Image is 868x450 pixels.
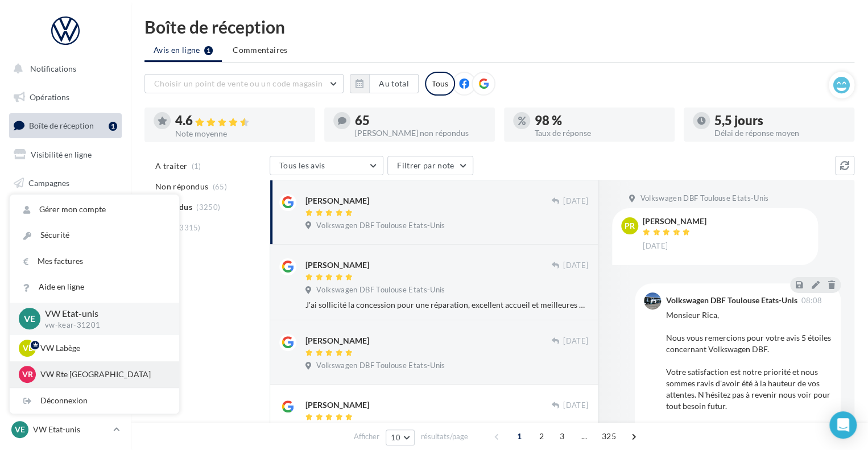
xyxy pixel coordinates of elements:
[386,430,415,445] button: 10
[532,427,551,445] span: 2
[563,336,588,346] span: [DATE]
[144,18,854,35] div: Boîte de réception
[829,411,857,439] div: Open Intercom Messenger
[7,171,124,195] a: Campagnes
[24,312,35,325] span: VE
[109,122,117,131] div: 1
[535,129,666,137] div: Taux de réponse
[7,284,124,317] a: PLV et print personnalisable
[421,431,468,442] span: résultats/page
[10,249,179,274] a: Mes factures
[279,160,325,170] span: Tous les avis
[144,74,344,93] button: Choisir un point de vente ou un code magasin
[305,259,369,271] div: [PERSON_NAME]
[7,57,119,81] button: Notifications
[10,388,179,414] div: Déconnexion
[563,401,588,411] span: [DATE]
[155,160,187,172] span: A traiter
[316,361,445,371] span: Volkswagen DBF Toulouse Etats-Unis
[714,129,845,137] div: Délai de réponse moyen
[233,44,287,56] span: Commentaires
[563,261,588,271] span: [DATE]
[553,427,571,445] span: 3
[10,222,179,248] a: Sécurité
[355,129,486,137] div: [PERSON_NAME] non répondus
[7,228,124,251] a: Médiathèque
[7,322,124,356] a: Campagnes DataOnDemand
[10,197,179,222] a: Gérer mon compte
[45,320,161,331] p: vw-kear-31201
[666,296,797,304] div: Volkswagen DBF Toulouse Etats-Unis
[192,162,201,171] span: (1)
[575,427,593,445] span: ...
[714,114,845,127] div: 5,5 jours
[40,342,166,354] p: VW Labège
[7,199,124,223] a: Contacts
[30,64,76,73] span: Notifications
[7,256,124,280] a: Calendrier
[305,299,588,311] div: J'ai sollicité la concession pour une réparation, excellent accueil et meilleures explications pa...
[155,181,208,192] span: Non répondus
[22,369,33,380] span: VR
[31,150,92,159] span: Visibilité en ligne
[350,74,419,93] button: Au total
[316,285,445,295] span: Volkswagen DBF Toulouse Etats-Unis
[9,419,122,440] a: VE VW Etat-unis
[7,143,124,167] a: Visibilité en ligne
[369,74,419,93] button: Au total
[640,193,768,204] span: Volkswagen DBF Toulouse Etats-Unis
[175,114,306,127] div: 4.6
[177,223,201,232] span: (3315)
[23,342,32,354] span: VL
[305,335,369,346] div: [PERSON_NAME]
[801,297,822,304] span: 08:08
[40,369,166,380] p: VW Rte [GEOGRAPHIC_DATA]
[213,182,227,191] span: (65)
[154,79,323,88] span: Choisir un point de vente ou un code magasin
[305,399,369,411] div: [PERSON_NAME]
[510,427,528,445] span: 1
[643,217,706,225] div: [PERSON_NAME]
[270,156,383,175] button: Tous les avis
[563,196,588,207] span: [DATE]
[316,221,445,231] span: Volkswagen DBF Toulouse Etats-Unis
[29,121,94,130] span: Boîte de réception
[15,424,25,435] span: VE
[597,427,621,445] span: 325
[355,114,486,127] div: 65
[391,433,400,442] span: 10
[425,72,455,96] div: Tous
[535,114,666,127] div: 98 %
[175,130,306,138] div: Note moyenne
[7,113,124,138] a: Boîte de réception1
[625,220,635,232] span: PR
[305,195,369,207] div: [PERSON_NAME]
[7,85,124,109] a: Opérations
[354,431,379,442] span: Afficher
[33,424,109,435] p: VW Etat-unis
[45,307,161,320] p: VW Etat-unis
[10,274,179,300] a: Aide en ligne
[30,92,69,102] span: Opérations
[643,241,668,251] span: [DATE]
[28,177,69,187] span: Campagnes
[387,156,473,175] button: Filtrer par note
